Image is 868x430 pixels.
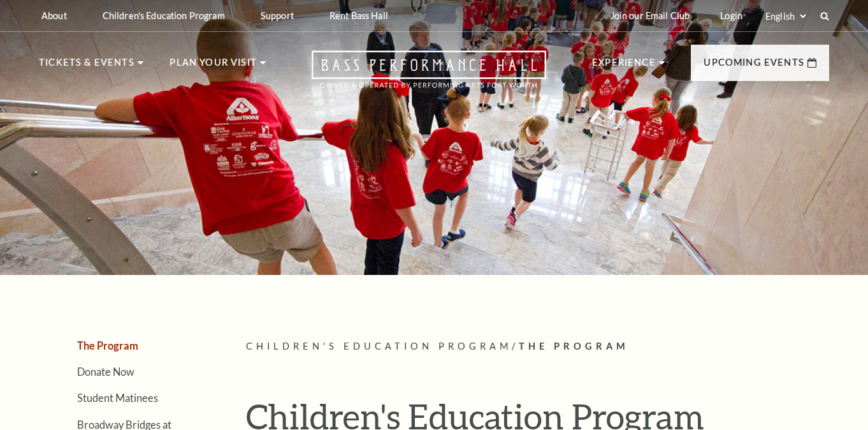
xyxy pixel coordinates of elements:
[77,392,158,404] a: Student Matinees
[763,10,808,22] select: Select:
[41,10,67,21] p: About
[39,55,134,78] p: Tickets & Events
[329,10,388,21] p: Rent Bass Hall
[103,10,225,21] p: Children's Education Program
[704,55,804,78] p: Upcoming Events
[77,366,134,378] a: Donate Now
[261,10,294,21] p: Support
[519,341,629,352] span: The Program
[77,339,138,352] a: The Program
[246,341,512,352] span: Children's Education Program
[170,55,257,78] p: Plan Your Visit
[592,55,656,78] p: Experience
[246,339,829,355] p: /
